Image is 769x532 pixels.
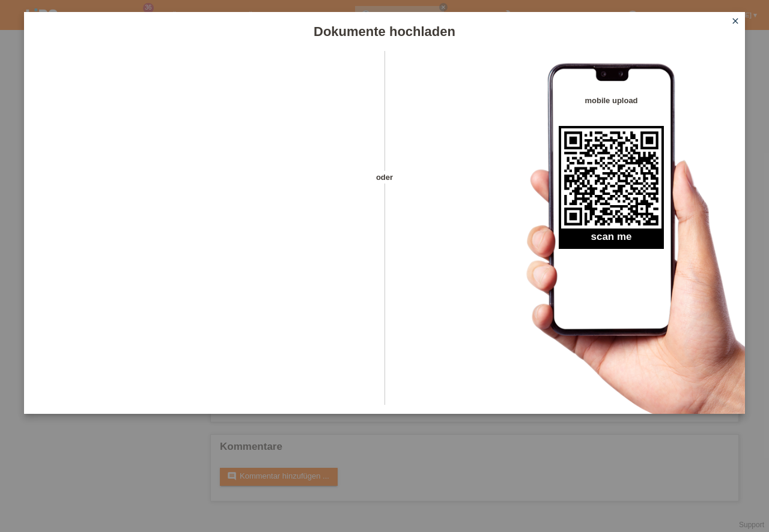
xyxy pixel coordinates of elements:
[728,15,743,29] a: close
[363,171,406,184] span: oder
[559,231,664,249] h2: scan me
[24,24,745,39] h1: Dokumente hochladen
[42,81,363,381] iframe: Upload
[559,96,664,105] h4: mobile upload
[731,16,740,26] i: close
